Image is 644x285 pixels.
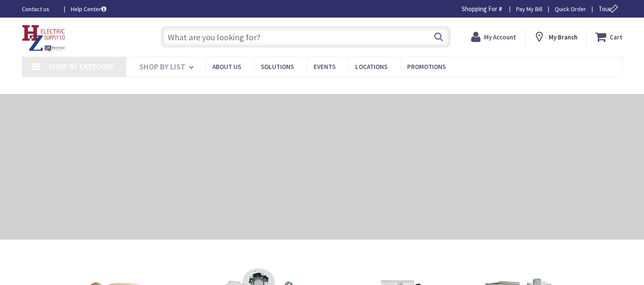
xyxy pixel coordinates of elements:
[22,5,57,13] a: Contact us
[212,63,241,71] span: About Us
[22,25,66,51] img: HZ Electric Supply
[48,62,114,72] span: Shop By Category
[71,5,106,13] a: Help Center
[314,63,336,71] span: Events
[355,63,387,71] span: Locations
[407,63,446,71] span: Promotions
[555,5,586,13] a: Quick Order
[610,29,623,45] strong: Cart
[471,29,516,45] a: My Account
[484,33,516,41] strong: My Account
[161,26,450,48] input: What are you looking for?
[516,5,542,13] a: Pay My Bill
[462,5,497,13] span: Shopping For
[599,5,620,13] span: Tour
[261,63,294,71] span: Solutions
[139,62,185,72] span: Shop By List
[533,29,577,45] div: My Branch
[595,29,623,45] a: Cart
[499,5,502,13] strong: #
[549,33,577,41] strong: My Branch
